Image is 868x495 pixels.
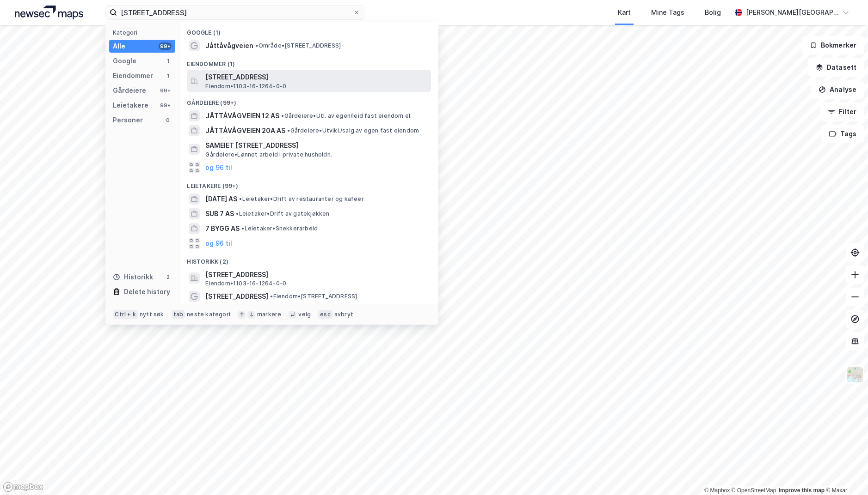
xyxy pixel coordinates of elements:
[113,41,125,52] div: Alle
[113,115,143,126] div: Personer
[281,112,412,120] span: Gårdeiere • Utl. av egen/leid fast eiendom el.
[808,58,864,77] button: Datasett
[236,210,329,217] span: Leietaker • Drift av gatekjøkken
[241,225,244,232] span: •
[164,273,172,281] div: 2
[159,42,172,50] div: 99+
[205,40,253,51] span: Jåttåvågveien
[239,195,242,202] span: •
[846,366,864,383] img: Z
[746,7,838,18] div: [PERSON_NAME][GEOGRAPHIC_DATA]
[270,293,357,300] span: Eiendom • [STREET_ADDRESS]
[164,116,172,124] div: 0
[205,208,234,219] span: SUB 7 AS
[270,293,273,300] span: •
[821,125,864,143] button: Tags
[179,92,438,109] div: Gårdeiere (99+)
[318,310,332,319] div: esc
[205,110,279,121] span: JÅTTÅVÅGVEIEN 12 AS
[3,482,43,492] a: Mapbox homepage
[287,127,419,134] span: Gårdeiere • Utvikl./salg av egen fast eiendom
[822,451,868,495] iframe: Chat Widget
[159,87,172,94] div: 99+
[164,72,172,79] div: 1
[159,102,172,109] div: 99+
[705,7,721,18] div: Bolig
[779,487,825,494] a: Improve this map
[179,22,438,38] div: Google (1)
[236,210,239,217] span: •
[117,6,353,19] input: Søk på adresse, matrikkel, gårdeiere, leietakere eller personer
[179,251,438,267] div: Historikk (2)
[205,162,232,173] button: og 96 til
[205,238,232,249] button: og 96 til
[205,269,427,280] span: [STREET_ADDRESS]
[205,83,286,90] span: Eiendom • 1103-16-1264-0-0
[140,311,164,318] div: nytt søk
[172,310,185,319] div: tab
[205,125,285,136] span: JÅTTÅVÅGVEIEN 20A AS
[241,225,318,232] span: Leietaker • Snekkerarbeid
[113,272,153,283] div: Historikk
[113,29,175,36] div: Kategori
[164,57,172,65] div: 1
[239,195,363,203] span: Leietaker • Drift av restauranter og kafeer
[179,175,438,192] div: Leietakere (99+)
[618,7,631,18] div: Kart
[257,311,281,318] div: markere
[334,311,353,318] div: avbryt
[205,140,427,151] span: SAMEIET [STREET_ADDRESS]
[15,6,83,19] img: logo.a4113a55bc3d86da70a041830d287a7e.svg
[205,223,240,234] span: 7 BYGG AS
[732,487,776,494] a: OpenStreetMap
[255,42,341,49] span: Område • [STREET_ADDRESS]
[802,36,864,54] button: Bokmerker
[187,311,230,318] div: neste kategori
[205,72,427,83] span: [STREET_ADDRESS]
[113,55,136,66] div: Google
[113,70,153,81] div: Eiendommer
[205,291,268,302] span: [STREET_ADDRESS]
[113,100,148,111] div: Leietakere
[704,487,730,494] a: Mapbox
[205,193,237,205] span: [DATE] AS
[298,311,311,318] div: velg
[287,127,290,134] span: •
[820,103,864,121] button: Filter
[281,112,284,119] span: •
[205,280,286,287] span: Eiendom • 1103-16-1264-0-0
[113,85,146,96] div: Gårdeiere
[113,310,138,319] div: Ctrl + k
[255,42,258,49] span: •
[811,80,864,99] button: Analyse
[651,7,684,18] div: Mine Tags
[822,451,868,495] div: Kontrollprogram for chat
[179,53,438,70] div: Eiendommer (1)
[205,151,332,158] span: Gårdeiere • Lønnet arbeid i private husholdn.
[124,286,170,297] div: Delete history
